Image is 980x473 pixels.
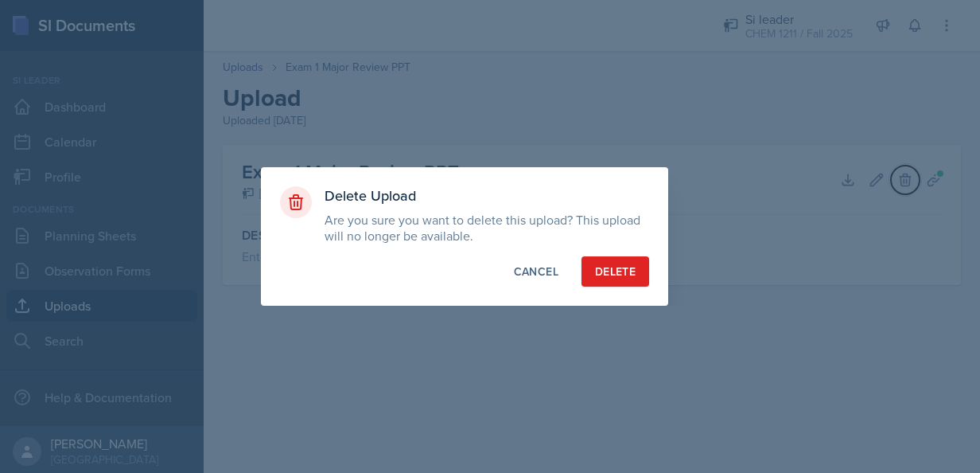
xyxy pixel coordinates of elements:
button: Delete [581,256,649,287]
div: Cancel [514,264,558,279]
p: Are you sure you want to delete this upload? This upload will no longer be available. [325,212,649,244]
button: Cancel [500,256,572,287]
h3: Delete Upload [325,186,649,205]
div: Delete [595,264,636,279]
